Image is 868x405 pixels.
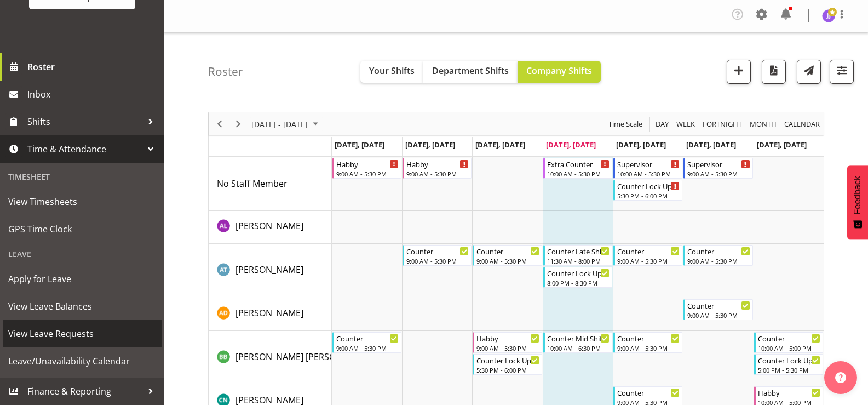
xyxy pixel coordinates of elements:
[229,112,248,135] div: Next
[675,117,697,131] button: Timeline Week
[822,9,835,22] img: janelle-jonkers702.jpg
[406,169,469,178] div: 9:00 AM - 5:30 PM
[235,220,303,232] span: [PERSON_NAME]
[613,158,682,179] div: No Staff Member"s event - Supervisor Begin From Friday, September 5, 2025 at 10:00:00 AM GMT+12:0...
[235,351,373,363] span: [PERSON_NAME] [PERSON_NAME]
[547,344,610,352] div: 10:00 AM - 6:30 PM
[654,117,671,131] button: Timeline Day
[613,245,682,266] div: Alex-Micheal Taniwha"s event - Counter Begin From Friday, September 5, 2025 at 9:00:00 AM GMT+12:...
[686,140,736,150] span: [DATE], [DATE]
[3,320,162,347] a: View Leave Requests
[607,117,645,131] button: Time Scale
[754,332,823,353] div: Beena Beena"s event - Counter Begin From Sunday, September 7, 2025 at 10:00:00 AM GMT+12:00 Ends ...
[754,354,823,375] div: Beena Beena"s event - Counter Lock Up Begin From Sunday, September 7, 2025 at 5:00:00 PM GMT+12:0...
[547,246,610,256] div: Counter Late Shift
[617,256,680,265] div: 9:00 AM - 5:30 PM
[543,245,612,266] div: Alex-Micheal Taniwha"s event - Counter Late Shift Begin From Thursday, September 4, 2025 at 11:30...
[749,117,778,131] span: Month
[476,355,539,366] div: Counter Lock Up
[8,326,156,342] span: View Leave Requests
[654,117,670,131] span: Day
[607,117,643,131] span: Time Scale
[476,344,539,352] div: 9:00 AM - 5:30 PM
[3,243,162,265] div: Leave
[405,140,455,150] span: [DATE], [DATE]
[835,372,846,383] img: help-xxl-2.png
[687,300,750,311] div: Counter
[336,333,399,344] div: Counter
[518,61,601,83] button: Company Shifts
[617,333,680,344] div: Counter
[543,332,612,353] div: Beena Beena"s event - Counter Mid Shift Begin From Thursday, September 4, 2025 at 10:00:00 AM GMT...
[683,245,752,266] div: Alex-Micheal Taniwha"s event - Counter Begin From Saturday, September 6, 2025 at 9:00:00 AM GMT+1...
[758,333,820,344] div: Counter
[526,65,592,77] span: Company Shifts
[8,298,156,315] span: View Leave Balances
[403,245,472,266] div: Alex-Micheal Taniwha"s event - Counter Begin From Tuesday, September 2, 2025 at 9:00:00 AM GMT+12...
[3,347,162,375] a: Leave/Unavailability Calendar
[8,353,156,369] span: Leave/Unavailability Calendar
[336,158,399,169] div: Habby
[473,332,542,353] div: Beena Beena"s event - Habby Begin From Wednesday, September 3, 2025 at 9:00:00 AM GMT+12:00 Ends ...
[683,299,752,320] div: Amelia Denz"s event - Counter Begin From Saturday, September 6, 2025 at 9:00:00 AM GMT+12:00 Ends...
[757,140,807,150] span: [DATE], [DATE]
[617,158,680,169] div: Supervisor
[758,344,820,352] div: 10:00 AM - 5:00 PM
[235,264,303,276] span: [PERSON_NAME]
[208,65,243,78] h4: Roster
[853,176,863,214] span: Feedback
[762,60,786,84] button: Download a PDF of the roster according to the set date range.
[758,355,820,366] div: Counter Lock Up
[8,193,156,210] span: View Timesheets
[547,333,610,344] div: Counter Mid Shift
[3,188,162,215] a: View Timesheets
[617,191,680,200] div: 5:30 PM - 6:00 PM
[423,61,518,83] button: Department Shifts
[27,141,142,157] span: Time & Attendance
[210,112,229,135] div: Previous
[3,265,162,293] a: Apply for Leave
[473,245,542,266] div: Alex-Micheal Taniwha"s event - Counter Begin From Wednesday, September 3, 2025 at 9:00:00 AM GMT+...
[250,117,323,131] button: September 01 - 07, 2025
[617,169,680,178] div: 10:00 AM - 5:30 PM
[748,117,779,131] button: Timeline Month
[613,332,682,353] div: Beena Beena"s event - Counter Begin From Friday, September 5, 2025 at 9:00:00 AM GMT+12:00 Ends A...
[403,158,472,179] div: No Staff Member"s event - Habby Begin From Tuesday, September 2, 2025 at 9:00:00 AM GMT+12:00 End...
[683,158,752,179] div: No Staff Member"s event - Supervisor Begin From Saturday, September 6, 2025 at 9:00:00 AM GMT+12:...
[758,366,820,374] div: 5:00 PM - 5:30 PM
[547,256,610,265] div: 11:30 AM - 8:00 PM
[547,158,610,169] div: Extra Counter
[27,59,159,75] span: Roster
[476,333,539,344] div: Habby
[701,117,744,131] button: Fortnight
[3,215,162,243] a: GPS Time Clock
[547,278,610,287] div: 8:00 PM - 8:30 PM
[235,307,303,319] span: [PERSON_NAME]
[369,65,415,77] span: Your Shifts
[687,311,750,320] div: 9:00 AM - 5:30 PM
[687,169,750,178] div: 9:00 AM - 5:30 PM
[687,256,750,265] div: 9:00 AM - 5:30 PM
[235,306,303,320] a: [PERSON_NAME]
[209,331,332,385] td: Beena Beena resource
[687,246,750,256] div: Counter
[209,244,332,298] td: Alex-Micheal Taniwha resource
[616,140,666,150] span: [DATE], [DATE]
[687,158,750,169] div: Supervisor
[212,117,227,131] button: Previous
[27,383,142,400] span: Finance & Reporting
[336,169,399,178] div: 9:00 AM - 5:30 PM
[547,267,610,278] div: Counter Lock Up
[27,86,159,102] span: Inbox
[617,246,680,256] div: Counter
[8,221,156,237] span: GPS Time Clock
[3,293,162,320] a: View Leave Balances
[235,219,303,232] a: [PERSON_NAME]
[830,60,854,84] button: Filter Shifts
[27,113,142,130] span: Shifts
[617,344,680,352] div: 9:00 AM - 5:30 PM
[8,271,156,287] span: Apply for Leave
[702,117,743,131] span: Fortnight
[675,117,696,131] span: Week
[475,140,525,150] span: [DATE], [DATE]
